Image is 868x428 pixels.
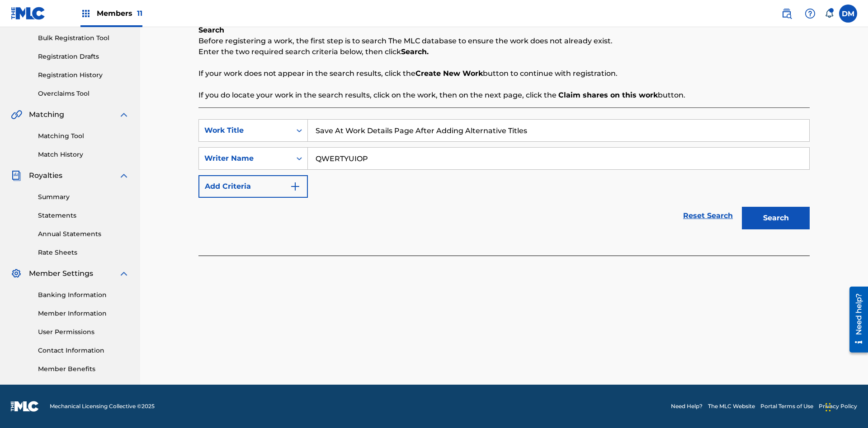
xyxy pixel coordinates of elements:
p: If you do locate your work in the search results, click on the work, then on the next page, click... [198,90,810,101]
a: User Permissions [38,327,129,337]
span: Matching [29,109,64,120]
img: expand [118,268,129,279]
div: Help [801,5,819,23]
a: Overclaims Tool [38,89,129,98]
img: expand [118,109,129,120]
strong: Create New Work [415,69,483,78]
p: Enter the two required search criteria below, then click [198,47,810,57]
a: Match History [38,150,129,159]
img: logo [11,401,39,412]
iframe: Resource Center [843,283,868,357]
p: Before registering a work, the first step is to search The MLC database to ensure the work does n... [198,36,810,47]
div: Writer Name [204,153,286,164]
img: Member Settings [11,268,22,279]
a: Member Benefits [38,364,129,374]
a: Reset Search [679,206,737,226]
a: Privacy Policy [819,402,857,410]
a: Summary [38,192,129,202]
button: Add Criteria [198,175,308,198]
span: Member Settings [29,268,93,279]
a: Public Search [778,5,796,23]
a: Bulk Registration Tool [38,33,129,43]
a: Matching Tool [38,131,129,141]
span: Members [97,8,142,19]
span: Royalties [29,170,62,181]
span: 11 [137,9,142,18]
img: Royalties [11,170,22,181]
a: Registration History [38,70,129,80]
strong: Claim shares on this work [558,91,658,99]
form: Search Form [198,119,810,234]
a: Banking Information [38,290,129,300]
span: Mechanical Licensing Collective © 2025 [50,402,155,410]
div: Drag [826,394,831,421]
div: Notifications [825,9,834,18]
div: User Menu [839,5,857,23]
img: 9d2ae6d4665cec9f34b9.svg [290,181,301,192]
a: Statements [38,211,129,220]
a: Portal Terms of Use [760,402,813,410]
img: MLC Logo [11,7,46,20]
div: Work Title [204,125,286,136]
a: The MLC Website [708,402,755,410]
img: Top Rightsholders [80,8,91,19]
b: Search [198,26,224,34]
button: Search [742,207,810,229]
img: Matching [11,109,22,120]
img: expand [118,170,129,181]
a: Rate Sheets [38,248,129,257]
a: Need Help? [671,402,703,410]
p: If your work does not appear in the search results, click the button to continue with registration. [198,68,810,79]
a: Contact Information [38,346,129,355]
iframe: Chat Widget [823,385,868,428]
a: Registration Drafts [38,52,129,61]
a: Annual Statements [38,229,129,239]
strong: Search. [401,47,429,56]
img: help [805,8,816,19]
a: Member Information [38,309,129,318]
img: search [781,8,792,19]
